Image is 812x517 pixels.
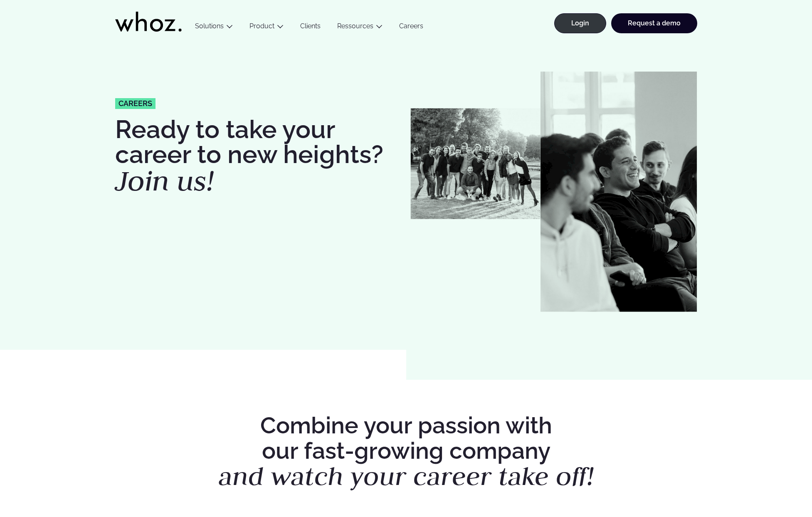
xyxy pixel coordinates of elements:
h2: Combine your passion with our fast-growing company [193,413,619,490]
a: Clients [292,22,329,33]
h1: Ready to take your career to new heights? [115,117,402,195]
a: Login [554,13,606,33]
button: Ressources [329,22,391,33]
em: Join us! [115,162,214,199]
a: Careers [391,22,432,33]
button: Product [241,22,292,33]
img: Whozzies-Team-Revenue [410,108,541,219]
a: Product [249,22,274,30]
em: and watch your career take off! [219,459,594,493]
a: Request a demo [611,13,697,33]
a: Ressources [337,22,373,30]
span: careers [118,100,152,107]
button: Solutions [187,22,241,33]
